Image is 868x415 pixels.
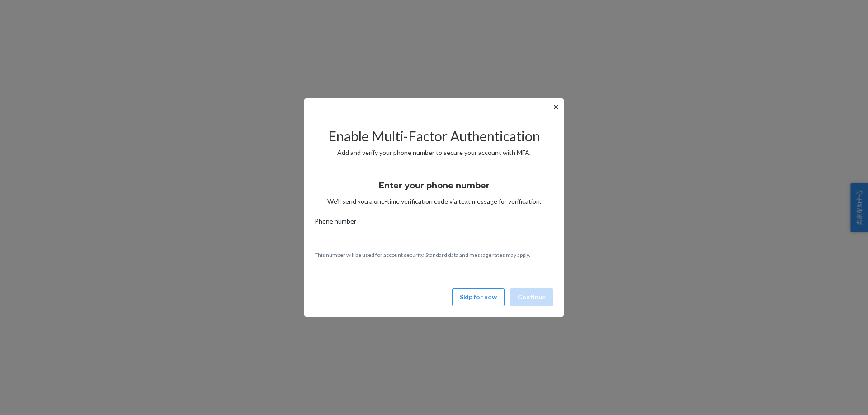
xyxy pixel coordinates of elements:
[315,129,553,144] h2: Enable Multi-Factor Authentication
[315,173,553,206] div: We’ll send you a one-time verification code via text message for verification.
[379,180,490,191] h3: Enter your phone number
[510,288,553,306] button: Continue
[551,102,561,112] button: ✕
[452,288,505,306] button: Skip for now
[315,217,356,229] span: Phone number
[315,251,553,259] p: This number will be used for account security. Standard data and message rates may apply.
[315,148,553,157] p: Add and verify your phone number to secure your account with MFA.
